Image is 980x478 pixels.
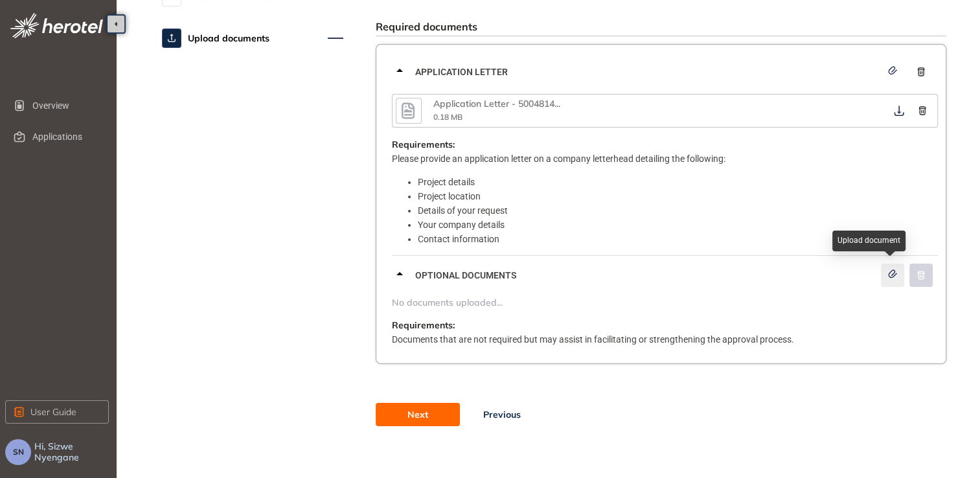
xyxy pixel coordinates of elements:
[433,112,462,122] span: 0.18 MB
[13,448,24,457] span: SN
[418,232,938,246] li: Contact information
[392,297,938,308] span: No documents uploaded...
[392,320,455,331] span: Requirements:
[376,20,477,33] span: Required documents
[407,407,428,422] span: Next
[34,441,111,463] span: Hi, Sizwe Nyengane
[460,403,544,426] button: Previous
[418,218,938,232] li: Your company details
[433,98,563,109] div: Application Letter - 500481416 - WGYK - Decomission - 144F WG to GYK .pdf
[32,124,98,150] span: Applications
[392,332,938,347] p: Documents that are not required but may assist in facilitating or strengthening the approval proc...
[418,203,938,218] li: Details of your request
[32,93,98,119] span: Overview
[483,407,521,422] span: Previous
[392,139,455,150] span: Requirements:
[392,52,938,91] div: Application letter
[188,25,269,51] span: Upload documents
[10,13,103,38] img: logo
[418,189,938,203] li: Project location
[376,403,460,426] button: Next
[415,268,881,282] span: Optional documents
[392,152,938,166] p: Please provide an application letter on a company letterhead detailing the following:
[30,405,76,419] span: User Guide
[415,65,881,79] span: Application letter
[5,439,31,465] button: SN
[418,175,938,189] li: Project details
[5,400,109,424] button: User Guide
[832,231,906,251] div: Upload document
[392,256,938,295] div: Optional documents
[433,98,554,109] span: Application Letter - 5004814
[554,98,560,109] span: ...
